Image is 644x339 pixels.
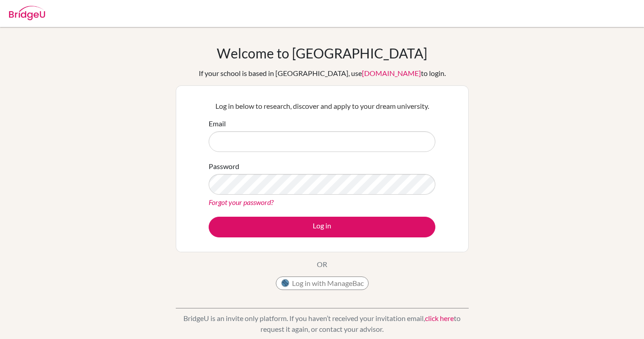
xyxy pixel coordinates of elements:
label: Email [209,118,226,129]
a: Forgot your password? [209,198,274,206]
div: If your school is based in [GEOGRAPHIC_DATA], use to login. [199,68,446,79]
img: Bridge-U [9,6,45,20]
h1: Welcome to [GEOGRAPHIC_DATA] [217,45,427,61]
a: [DOMAIN_NAME] [362,69,421,77]
label: Password [209,161,239,172]
a: click here [425,314,454,322]
p: BridgeU is an invite only platform. If you haven’t received your invitation email, to request it ... [176,313,469,335]
button: Log in with ManageBac [276,277,369,290]
p: OR [317,259,327,270]
p: Log in below to research, discover and apply to your dream university. [209,101,435,112]
button: Log in [209,217,435,237]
